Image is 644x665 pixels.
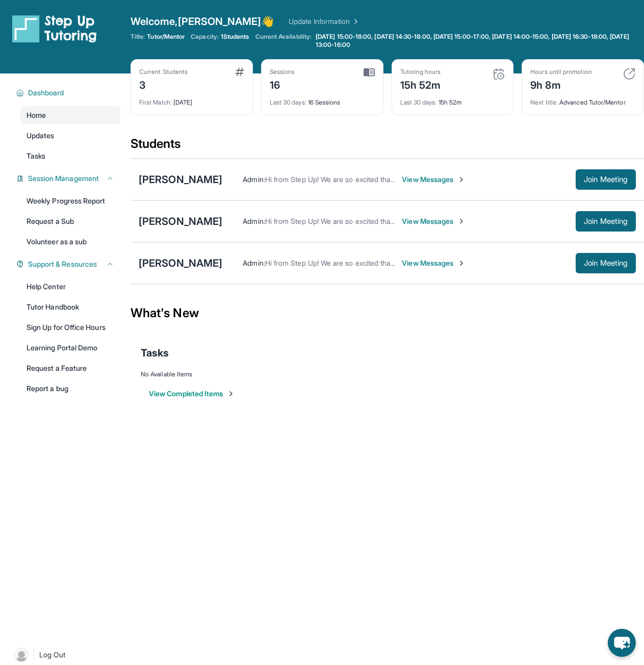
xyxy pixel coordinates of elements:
span: Tutor/Mentor [147,33,185,41]
a: Tasks [20,147,120,165]
span: Capacity: [191,33,219,41]
button: chat-button [608,629,636,657]
span: Log Out [39,650,66,660]
div: Advanced Tutor/Mentor [530,92,635,107]
img: Chevron-Right [457,259,466,267]
a: Home [20,106,120,124]
span: [DATE] 15:00-18:00, [DATE] 14:30-18:00, [DATE] 15:00-17:00, [DATE] 14:00-15:00, [DATE] 16:30-18:0... [316,33,642,49]
span: View Messages [402,216,466,226]
span: Tasks [27,151,45,161]
div: Hours until promotion [530,68,591,76]
a: Sign Up for Office Hours [20,318,120,337]
a: Volunteer as a sub [20,233,120,251]
span: Last 30 days : [400,98,437,106]
a: Learning Portal Demo [20,339,120,357]
img: card [623,68,635,80]
button: Join Meeting [576,169,636,190]
img: card [493,68,505,80]
div: Current Students [139,68,188,76]
span: First Match : [139,98,172,106]
button: Join Meeting [576,211,636,232]
a: Request a Sub [20,212,120,231]
div: 16 Sessions [270,92,375,107]
span: 1 Students [221,33,249,41]
img: logo [12,14,97,43]
span: Dashboard [28,88,64,98]
div: 3 [139,76,188,92]
div: No Available Items [141,370,634,378]
a: Updates [20,126,120,145]
div: What's New [131,291,644,336]
span: Home [27,110,46,120]
img: user-img [14,648,29,662]
a: Help Center [20,277,120,296]
span: Admin : [243,175,265,184]
a: Report a bug [20,379,120,398]
div: [PERSON_NAME] [139,214,222,228]
div: 16 [270,76,295,92]
span: Join Meeting [584,218,628,224]
img: Chevron Right [350,16,360,27]
span: View Messages [402,258,466,268]
span: Join Meeting [584,260,628,266]
span: Current Availability: [255,33,312,49]
button: Support & Resources [24,259,114,269]
div: Sessions [270,68,295,76]
a: [DATE] 15:00-18:00, [DATE] 14:30-18:00, [DATE] 15:00-17:00, [DATE] 14:00-15:00, [DATE] 16:30-18:0... [314,33,644,49]
img: Chevron-Right [457,217,466,225]
span: Join Meeting [584,176,628,183]
button: Dashboard [24,88,114,98]
a: Update Information [289,16,360,27]
div: 9h 8m [530,76,591,92]
span: View Messages [402,174,466,185]
img: card [235,68,244,76]
span: Session Management [28,173,99,184]
span: Last 30 days : [270,98,306,106]
div: Tutoring hours [400,68,441,76]
img: card [364,68,375,77]
div: 15h 52m [400,76,441,92]
button: Join Meeting [576,253,636,273]
div: 15h 52m [400,92,505,107]
span: | [33,649,35,661]
button: View Completed Items [149,389,235,399]
span: Admin : [243,217,265,225]
div: [PERSON_NAME] [139,172,222,187]
a: Weekly Progress Report [20,192,120,210]
div: [PERSON_NAME] [139,256,222,270]
span: Admin : [243,259,265,267]
span: Support & Resources [28,259,97,269]
div: [DATE] [139,92,244,107]
button: Session Management [24,173,114,184]
span: Tasks [141,346,169,360]
span: Welcome, [PERSON_NAME] 👋 [131,14,274,29]
div: Students [131,136,644,158]
a: Request a Feature [20,359,120,377]
img: Chevron-Right [457,175,466,184]
span: Updates [27,131,55,141]
span: Next title : [530,98,558,106]
span: Title: [131,33,145,41]
a: Tutor Handbook [20,298,120,316]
